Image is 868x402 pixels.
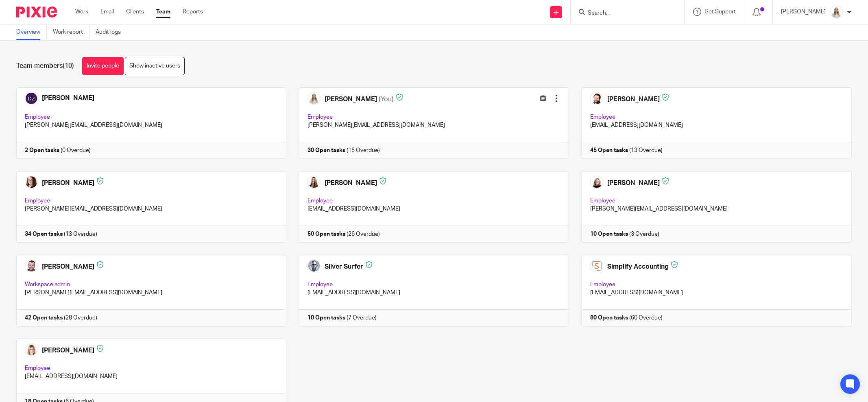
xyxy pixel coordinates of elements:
a: Work [75,8,88,16]
a: Audit logs [96,24,127,40]
span: (10) [63,63,74,69]
a: Email [100,8,114,16]
a: Team [156,8,170,16]
a: Reports [183,8,203,16]
img: Pixie [16,7,57,17]
a: Work report [53,24,89,40]
a: Show inactive users [125,57,185,75]
h1: Team members [16,62,74,70]
p: [PERSON_NAME] [781,8,826,16]
img: Headshot%2011-2024%20white%20background%20square%202.JPG [830,6,843,19]
a: Invite people [82,57,124,75]
a: Clients [126,8,144,16]
input: Search [587,10,660,17]
a: Overview [16,24,47,40]
span: Get Support [704,9,736,15]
